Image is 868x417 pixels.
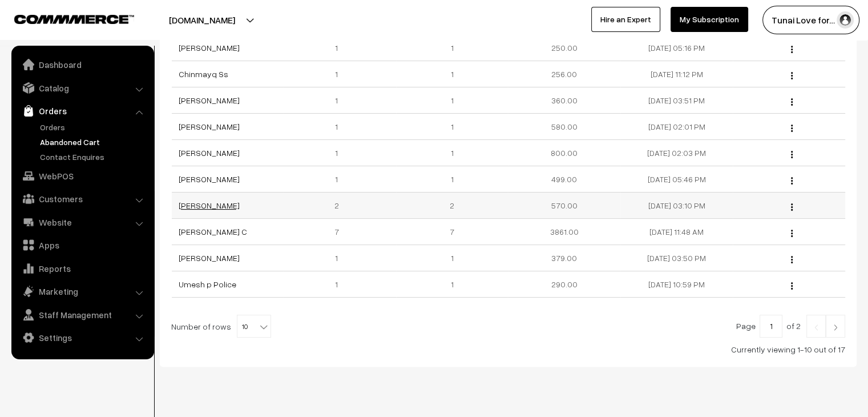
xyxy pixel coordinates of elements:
td: 580.00 [508,114,620,140]
span: Page [736,321,756,331]
img: Menu [791,203,793,211]
img: Menu [791,125,793,132]
img: Menu [791,177,793,185]
button: [DOMAIN_NAME] [129,6,275,34]
a: [PERSON_NAME] [179,253,240,263]
a: Abandoned Cart [37,136,150,148]
td: [DATE] 05:46 PM [620,166,733,193]
td: 1 [396,35,508,61]
td: 1 [284,245,396,271]
span: Number of rows [171,320,231,332]
td: 1 [284,166,396,193]
a: Apps [14,235,150,255]
img: Menu [791,98,793,106]
button: Tunai Love for… [762,6,859,34]
td: 256.00 [508,61,620,87]
td: 800.00 [508,140,620,166]
a: Reports [14,258,150,279]
td: 250.00 [508,35,620,61]
a: My Subscription [671,7,748,32]
td: [DATE] 03:51 PM [620,87,733,114]
img: Menu [791,46,793,53]
td: [DATE] 11:48 AM [620,219,733,245]
img: Menu [791,282,793,290]
span: 10 [237,315,271,338]
td: 1 [396,61,508,87]
a: [PERSON_NAME] [179,201,240,210]
td: 360.00 [508,87,620,114]
a: [PERSON_NAME] [179,95,240,105]
a: [PERSON_NAME] [179,148,240,158]
a: Orders [14,101,150,121]
td: [DATE] 10:59 PM [620,271,733,298]
td: 379.00 [508,245,620,271]
td: 1 [284,87,396,114]
td: 2 [284,193,396,219]
td: 1 [396,87,508,114]
span: of 2 [786,321,801,331]
td: 499.00 [508,166,620,193]
td: 1 [396,271,508,298]
a: Customers [14,189,150,209]
td: [DATE] 05:16 PM [620,35,733,61]
div: Currently viewing 1-10 out of 17 [171,343,845,355]
a: Website [14,212,150,232]
td: 1 [284,140,396,166]
a: COMMMERCE [14,11,114,25]
img: Menu [791,256,793,263]
td: 1 [396,114,508,140]
a: Dashboard [14,54,150,75]
td: 7 [396,219,508,245]
td: [DATE] 02:01 PM [620,114,733,140]
a: Contact Enquires [37,151,150,163]
a: [PERSON_NAME] [179,122,240,131]
img: Menu [791,151,793,158]
td: 570.00 [508,193,620,219]
td: 1 [396,140,508,166]
td: [DATE] 11:12 PM [620,61,733,87]
img: user [837,11,854,29]
a: [PERSON_NAME] [179,43,240,53]
span: 10 [237,315,271,338]
td: 1 [284,114,396,140]
td: 1 [396,245,508,271]
img: Menu [791,72,793,79]
td: 7 [284,219,396,245]
a: WebPOS [14,166,150,186]
a: Marketing [14,281,150,302]
a: [PERSON_NAME] [179,174,240,184]
td: 1 [284,35,396,61]
a: Staff Management [14,304,150,325]
img: Left [811,324,821,331]
td: 2 [396,193,508,219]
a: Orders [37,121,150,133]
a: Chinmayq Ss [179,69,228,79]
td: 1 [284,271,396,298]
td: 1 [396,166,508,193]
img: COMMMERCE [14,15,134,23]
td: 290.00 [508,271,620,298]
a: Settings [14,327,150,348]
td: 3861.00 [508,219,620,245]
img: Menu [791,230,793,237]
a: Hire an Expert [591,7,660,32]
a: Catalog [14,78,150,98]
img: Right [830,324,841,331]
a: Umesh p Police [179,279,236,289]
a: [PERSON_NAME] C [179,227,247,236]
td: [DATE] 02:03 PM [620,140,733,166]
td: [DATE] 03:50 PM [620,245,733,271]
td: 1 [284,61,396,87]
td: [DATE] 03:10 PM [620,193,733,219]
